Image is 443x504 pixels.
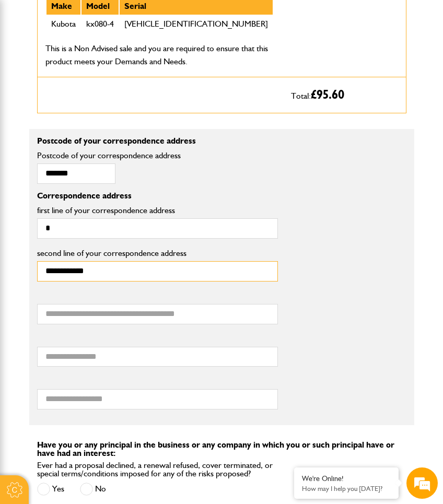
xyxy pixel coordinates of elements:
[37,151,196,160] label: Postcode of your correspondence address
[37,461,278,478] label: Ever had a proposal declined, a renewal refused, cover terminated, or special terms/conditions im...
[171,5,196,30] div: Minimize live chat window
[14,158,191,181] input: Enter your phone number
[302,474,391,483] div: We're Online!
[37,441,406,458] p: Have you or any principal in the business or any company in which you or such principal have or h...
[317,89,344,101] span: 95.60
[302,485,391,493] p: How may I help you today?
[80,483,106,496] label: No
[14,189,191,313] textarea: Type your message and hit 'Enter'
[37,192,278,200] p: Correspondence address
[45,42,275,68] p: This is a Non Advised sale and you are required to ensure that this product meets your Demands an...
[14,127,191,150] input: Enter your email address
[37,206,278,215] label: first line of your correspondence address
[119,15,273,33] td: [VEHICLE_IDENTIFICATION_NUMBER]
[37,249,278,257] label: second line of your correspondence address
[291,85,398,105] p: Total:
[37,483,64,496] label: Yes
[18,58,44,73] img: d_20077148190_company_1631870298795_20077148190
[311,89,344,101] span: £
[81,15,119,33] td: kx080-4
[14,97,191,120] input: Enter your last name
[37,137,278,145] p: Postcode of your correspondence address
[46,15,81,33] td: Kubota
[142,322,190,336] em: Start Chat
[54,58,176,72] div: Chat with us now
